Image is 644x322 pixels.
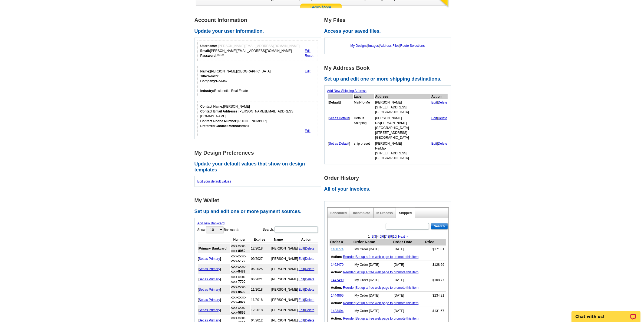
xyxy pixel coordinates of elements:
a: Delete [438,101,447,104]
b: Action: [331,301,342,305]
td: [ ] [328,100,353,115]
a: Edit [299,298,304,302]
div: Your personal details. [197,66,318,96]
th: Number [231,236,250,243]
label: Show Bankcards [197,226,239,234]
a: Edit [299,277,304,281]
input: Search: [275,226,318,233]
strong: Contact Email Addresss: [200,109,239,113]
h1: My Design Preferences [194,150,324,156]
td: $171.81 [425,245,446,253]
a: 5 [379,235,381,238]
strong: 5172 [238,259,246,263]
a: Images [368,44,379,48]
td: [ ] [198,264,230,274]
a: Edit [299,308,304,312]
b: Action: [331,255,342,259]
strong: 8483 [238,270,246,273]
a: Edit [431,101,437,104]
h2: Access your saved files. [324,28,454,34]
td: [PERSON_NAME] [271,264,298,274]
td: 11/2018 [251,295,271,305]
td: [ ] [198,285,230,294]
td: | [299,244,318,253]
a: Delete [438,142,447,145]
td: [ ] [198,254,230,264]
td: $131.67 [425,307,446,315]
strong: Password: [200,54,217,58]
td: [DATE] [392,292,425,300]
a: Set up a free web page to promote this item [356,270,419,274]
strong: 7700 [238,280,246,284]
div: | | | [327,41,448,51]
a: In Process [377,211,393,215]
select: ShowBankcards [206,226,223,233]
a: 10 [393,235,396,238]
a: Edit [305,49,311,53]
a: Set up a free web page to promote this item [356,286,419,290]
a: Learn More [300,4,342,12]
a: Set up a free web page to promote this item [356,301,419,305]
td: [PERSON_NAME] Re/[PERSON_NAME][GEOGRAPHIC_DATA] [STREET_ADDRESS] [GEOGRAPHIC_DATA] [375,115,431,140]
td: [PERSON_NAME] [271,254,298,264]
a: Scheduled [331,211,347,215]
td: [DATE] [392,276,425,284]
td: [PERSON_NAME] Re/Max [STREET_ADDRESS] [GEOGRAPHIC_DATA] [375,141,431,161]
a: Edit [431,116,437,120]
a: Delete [438,116,447,120]
div: [PERSON_NAME] [PERSON_NAME][EMAIL_ADDRESS][DOMAIN_NAME] [PHONE_NUMBER] email [200,104,315,128]
th: Name [271,236,298,243]
td: $108.77 [425,276,446,284]
a: 1444866 [331,294,344,297]
a: Edit [299,267,304,271]
td: [ ] [198,274,230,284]
h1: Account Information [194,17,324,23]
td: xxxx-xxxx-xxxx- [231,285,250,294]
td: | [431,115,448,140]
td: [ ] [328,141,353,161]
td: $128.69 [425,261,446,269]
td: My Order [DATE] [353,276,392,284]
a: My Designs [351,44,368,48]
a: Reorder [343,255,355,259]
td: 09/2027 [251,254,271,264]
h2: Set up and edit one or more payment sources. [194,209,324,215]
strong: Name: [200,69,210,73]
td: [PERSON_NAME] [271,274,298,284]
th: Label [354,94,375,99]
td: | [299,285,318,294]
a: Delete [305,247,315,250]
a: Set up a free web page to promote this item [356,317,419,320]
a: Set up a free web page to promote this item [356,255,419,259]
a: Delete [305,288,315,291]
a: 4 [377,235,379,238]
a: 7 [385,235,387,238]
a: Set as Primary [199,298,220,302]
strong: 8950 [238,249,246,253]
input: Search [431,223,448,230]
td: xxxx-xxxx-xxxx- [231,295,250,305]
td: [ ] [328,115,353,140]
td: ship preset [354,141,375,161]
a: Edit [299,247,304,250]
a: Delete [305,267,315,271]
label: Search: [263,226,318,233]
th: Expires [251,236,271,243]
td: | [299,274,318,284]
div: Your login information. [197,41,318,61]
a: Edit [299,288,304,291]
h2: Set up and edit one or more shipping destinations. [324,76,454,82]
a: Delete [305,298,315,302]
td: | [299,305,318,315]
a: Edit your default values [197,180,231,183]
a: 8 [388,235,389,238]
b: Primary Bankcard [199,247,227,250]
a: Incomplete [353,211,370,215]
td: [DATE] [392,245,425,253]
a: Edit [431,142,437,145]
a: Set as Primary [199,257,220,261]
a: Add New Shipping Address [327,89,366,93]
td: Default Shipping [354,115,375,140]
strong: Email: [200,49,210,53]
a: Delete [305,308,315,312]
